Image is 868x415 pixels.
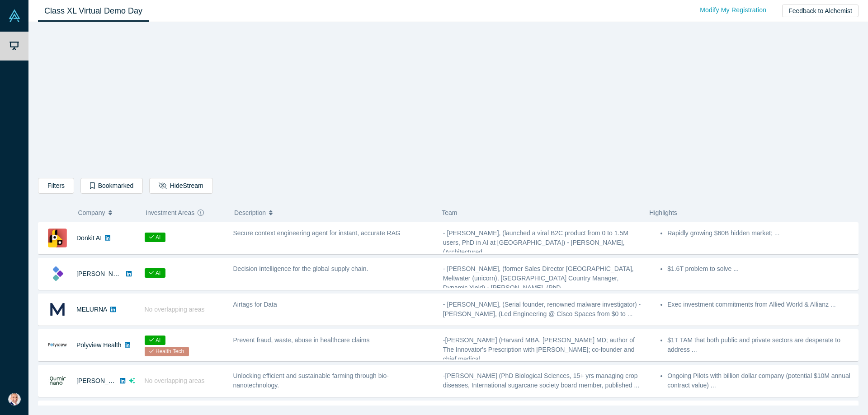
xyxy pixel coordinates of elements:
img: Alchemist Vault Logo [8,9,21,22]
img: Qumir Nano's Logo [48,371,67,390]
span: Secure context engineering agent for instant, accurate RAG [233,229,401,237]
span: Team [442,209,457,216]
span: Investment Areas [146,203,194,222]
a: Polyview Health [76,341,122,349]
a: Class XL Virtual Demo Day [38,0,149,22]
button: Bookmarked [80,178,143,194]
li: $1T TAM that both public and private sectors are desperate to address ... [667,336,853,354]
span: Prevent fraud, waste, abuse in healthcare claims [233,336,370,344]
li: Rapidly growing $60B hidden market; ... [667,228,853,238]
button: Feedback to Alchemist [782,5,859,17]
a: MELURNA [76,306,107,313]
img: Donkit AI's Logo [48,228,67,247]
span: AI [145,268,165,278]
span: Unlocking efficient and sustainable farming through bio-nanotechnology. [233,372,389,389]
li: Ongoing Pilots with billion dollar company (potential $10M annual contract value) ... [667,371,853,390]
li: $1.6T problem to solve ... [667,264,853,274]
img: Polyview Health's Logo [48,336,67,354]
a: [PERSON_NAME] [76,270,128,277]
a: Modify My Registration [690,2,776,18]
span: -[PERSON_NAME] (Harvard MBA, [PERSON_NAME] MD; author of The Innovator's Prescription with [PERSO... [443,336,635,363]
span: No overlapping areas [145,377,205,384]
img: Haas V's Account [8,393,21,406]
span: Description [234,203,266,222]
span: - [PERSON_NAME], (launched a viral B2C product from 0 to 1.5M users, PhD in AI at [GEOGRAPHIC_DAT... [443,229,628,256]
span: Decision Intelligence for the global supply chain. [233,265,368,272]
a: Donkit AI [76,234,102,242]
span: No overlapping areas [145,306,205,313]
button: Description [234,203,432,222]
svg: dsa ai sparkles [129,378,135,384]
span: Health Tech [145,347,189,356]
span: Highlights [649,209,677,216]
img: MELURNA's Logo [48,300,67,319]
span: AI [145,233,165,242]
span: Company [78,203,105,222]
span: - [PERSON_NAME], (former Sales Director [GEOGRAPHIC_DATA], Meltwater (unicorn), [GEOGRAPHIC_DATA]... [443,265,634,291]
img: Kimaru AI's Logo [48,264,67,283]
span: - [PERSON_NAME], (Serial founder, renowned malware investigator) - [PERSON_NAME], (Led Engineerin... [443,301,641,317]
a: [PERSON_NAME] [76,377,128,384]
li: Exec investment commitments from Allied World & Allianz ... [667,300,853,309]
span: -[PERSON_NAME] (PhD Biological Sciences, 15+ yrs managing crop diseases, International sugarcane ... [443,372,639,389]
span: Airtags for Data [233,301,277,308]
button: HideStream [149,178,212,194]
span: AI [145,336,165,345]
iframe: Alchemist Class XL Demo Day: Vault [322,29,575,171]
button: Filters [38,178,74,194]
button: Company [78,203,137,222]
